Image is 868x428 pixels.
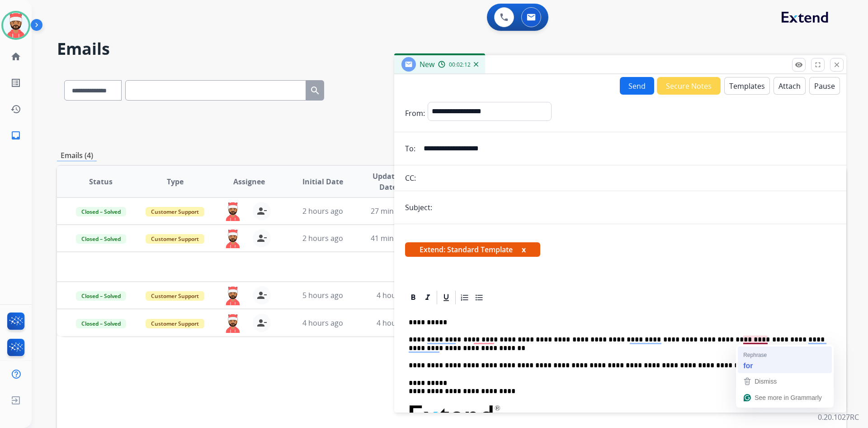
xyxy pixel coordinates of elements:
[233,176,265,187] span: Assignee
[256,290,267,301] mat-icon: person_remove
[377,290,417,300] span: 4 hours ago
[371,206,423,216] span: 27 minutes ago
[406,291,420,304] div: Bold
[774,77,806,95] button: Attach
[405,173,416,183] p: CC:
[522,244,526,255] button: x
[472,291,486,304] div: Bullet List
[814,61,822,69] mat-icon: fullscreen
[657,77,721,95] button: Secure Notes
[57,40,846,58] h2: Emails
[256,233,267,244] mat-icon: person_remove
[256,317,267,328] mat-icon: person_remove
[405,143,415,154] p: To:
[10,51,21,62] mat-icon: home
[224,229,242,248] img: agent-avatar
[405,202,432,213] p: Subject:
[302,176,343,187] span: Initial Date
[76,319,126,328] span: Closed – Solved
[10,130,21,141] mat-icon: inbox
[10,104,21,115] mat-icon: history
[76,291,126,301] span: Closed – Solved
[449,61,471,68] span: 00:02:12
[421,291,434,304] div: Italic
[76,207,126,216] span: Closed – Solved
[377,318,417,328] span: 4 hours ago
[405,242,540,257] span: Extend: Standard Template
[224,286,242,305] img: agent-avatar
[809,77,840,95] button: Pause
[146,207,204,216] span: Customer Support
[302,206,343,216] span: 2 hours ago
[420,59,434,69] span: New
[224,314,242,333] img: agent-avatar
[57,150,97,161] p: Emails (4)
[167,176,184,187] span: Type
[620,77,654,95] button: Send
[833,61,841,69] mat-icon: close
[146,234,204,244] span: Customer Support
[256,206,267,216] mat-icon: person_remove
[302,318,343,328] span: 4 hours ago
[405,108,425,119] p: From:
[458,291,472,304] div: Ordered List
[76,234,126,244] span: Closed – Solved
[302,233,343,243] span: 2 hours ago
[89,176,113,187] span: Status
[146,319,204,328] span: Customer Support
[439,291,453,304] div: Underline
[368,171,409,192] span: Updated Date
[3,13,28,38] img: avatar
[302,290,343,300] span: 5 hours ago
[310,85,321,96] mat-icon: search
[146,291,204,301] span: Customer Support
[10,77,21,88] mat-icon: list_alt
[818,412,859,423] p: 0.20.1027RC
[224,202,242,221] img: agent-avatar
[795,61,803,69] mat-icon: remove_red_eye
[724,77,770,95] button: Templates
[371,233,423,243] span: 41 minutes ago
